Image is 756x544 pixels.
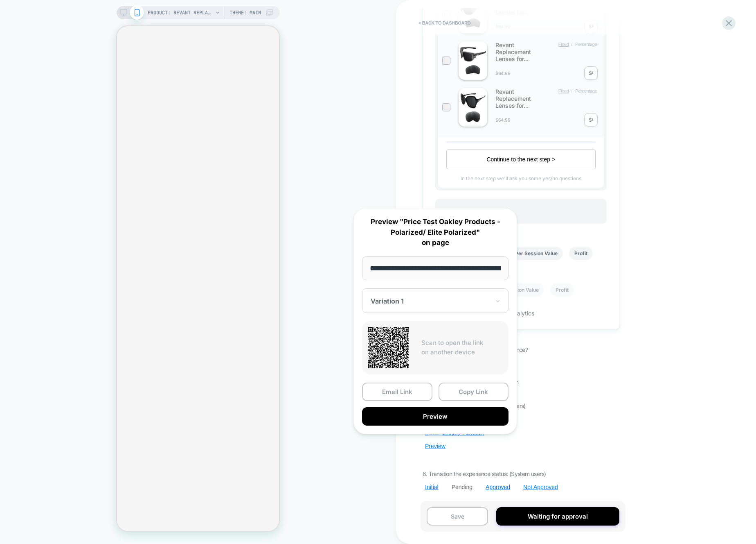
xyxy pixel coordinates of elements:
button: Preview [362,407,509,426]
button: Copy Link [439,383,509,401]
button: Save [427,507,488,526]
button: Approved [483,483,513,491]
div: Initial [425,484,439,490]
span: In the next step we'll ask you some yes/no questions [461,175,581,184]
img: Revant Replacement Lenses for Oakley Scalpel (Low Bridge Fit) OO9134 [459,41,487,80]
li: Per Session Value [510,247,563,260]
li: Profit [569,247,593,260]
p: Preview "Price Test Oakley Products - Polarized/ Elite Polarized" on page [362,217,509,248]
button: Waiting for approval [496,507,619,526]
button: Continue to the next step > [446,150,596,169]
button: Initial [423,483,441,491]
div: Not Approved [523,484,558,490]
li: Profit [550,283,574,297]
span: 5. Configure the technicals (System users) [423,402,526,409]
button: Email Link [362,383,432,401]
div: Approved [486,484,510,490]
span: Theme: MAIN [229,6,261,19]
span: PRODUCT: Revant Replacement Lenses for Oakley [PERSON_NAME] OO9102 [148,6,213,19]
img: Revant Replacement Lenses for Oakley Overtime OO9167 [459,88,487,127]
button: Not Approved [521,483,560,491]
button: Preview [423,442,448,450]
p: Scan to open the link on another device [421,338,502,357]
button: < back to dashboard [414,16,475,29]
span: 6. Transition the experience status: (System users) [423,470,546,477]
